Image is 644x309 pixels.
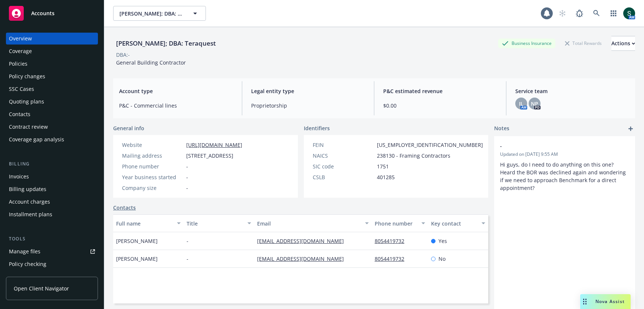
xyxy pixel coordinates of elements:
a: Invoices [6,171,98,183]
div: Title [187,220,243,227]
div: Account charges [9,196,50,208]
div: DBA: - [116,51,130,59]
div: Company size [122,184,183,192]
div: Website [122,141,183,149]
div: Coverage gap analysis [9,134,64,145]
div: Email [257,220,361,227]
span: No [438,255,446,263]
div: Phone number [122,162,183,170]
a: Start snowing [555,6,570,21]
div: Policy checking [9,258,46,270]
div: Drag to move [580,294,589,309]
div: Contract review [9,121,48,133]
span: Accounts [31,10,55,16]
a: Account charges [6,196,98,208]
div: Billing updates [9,183,46,195]
button: Full name [113,214,184,232]
a: [EMAIL_ADDRESS][DOMAIN_NAME] [257,255,350,262]
span: P&C - Commercial lines [119,102,233,109]
a: Report a Bug [572,6,587,21]
div: SIC code [313,162,374,170]
button: Key contact [428,214,488,232]
button: Nova Assist [580,294,631,309]
span: - [186,162,188,170]
a: Contacts [113,204,136,211]
div: Contacts [9,108,30,120]
a: Coverage [6,45,98,57]
div: CSLB [313,173,374,181]
a: [EMAIL_ADDRESS][DOMAIN_NAME] [257,237,350,244]
div: -Updated on [DATE] 9:55 AMHi guys, do I need to do anything on this one? Heard the BOR was declin... [494,136,635,198]
span: 1751 [377,162,389,170]
div: SSC Cases [9,83,34,95]
a: Switch app [606,6,621,21]
a: Contacts [6,108,98,120]
a: Policy changes [6,70,98,82]
button: Phone number [372,214,428,232]
div: Policies [9,58,27,70]
span: [PERSON_NAME]; DBA: Teraquest [119,10,184,17]
button: Title [184,214,254,232]
span: Identifiers [304,124,330,132]
div: Year business started [122,173,183,181]
a: add [626,124,635,133]
button: Actions [611,36,635,51]
span: - [500,142,610,150]
a: Accounts [6,3,98,24]
a: Billing updates [6,183,98,195]
a: 8054419732 [375,237,410,244]
span: Account type [119,87,233,95]
a: Policies [6,58,98,70]
div: Coverage [9,45,32,57]
span: Service team [515,87,629,95]
div: Quoting plans [9,96,44,108]
a: Overview [6,33,98,45]
button: [PERSON_NAME]; DBA: Teraquest [113,6,206,21]
a: Search [589,6,604,21]
div: Full name [116,220,172,227]
span: Nova Assist [595,298,625,305]
span: Proprietorship [251,102,365,109]
span: [US_EMPLOYER_IDENTIFICATION_NUMBER] [377,141,483,149]
a: Manage files [6,246,98,257]
span: IL [519,100,523,108]
span: [PERSON_NAME] [116,237,158,245]
a: Policy checking [6,258,98,270]
span: [STREET_ADDRESS] [186,152,233,160]
span: - [187,237,188,245]
div: Key contact [431,220,477,227]
div: Total Rewards [561,39,605,48]
span: NP [531,100,538,108]
div: NAICS [313,152,374,160]
span: Hi guys, do I need to do anything on this one? Heard the BOR was declined again and wondering if ... [500,161,627,191]
span: 238130 - Framing Contractors [377,152,450,160]
a: Quoting plans [6,96,98,108]
button: Email [254,214,372,232]
div: Invoices [9,171,29,183]
span: General info [113,124,144,132]
a: Installment plans [6,208,98,220]
div: Business Insurance [498,39,555,48]
span: [PERSON_NAME] [116,255,158,263]
div: Overview [9,33,32,45]
a: Coverage gap analysis [6,134,98,145]
div: FEIN [313,141,374,149]
span: $0.00 [383,102,497,109]
a: SSC Cases [6,83,98,95]
span: Notes [494,124,509,133]
span: - [186,173,188,181]
img: photo [623,7,635,19]
span: Open Client Navigator [14,285,69,292]
div: Mailing address [122,152,183,160]
span: 401285 [377,173,395,181]
div: Billing [6,160,98,168]
div: Tools [6,235,98,243]
span: Legal entity type [251,87,365,95]
div: Policy changes [9,70,45,82]
a: [URL][DOMAIN_NAME] [186,141,242,148]
div: Phone number [375,220,417,227]
div: Installment plans [9,208,52,220]
span: P&C estimated revenue [383,87,497,95]
div: [PERSON_NAME]; DBA: Teraquest [113,39,219,48]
